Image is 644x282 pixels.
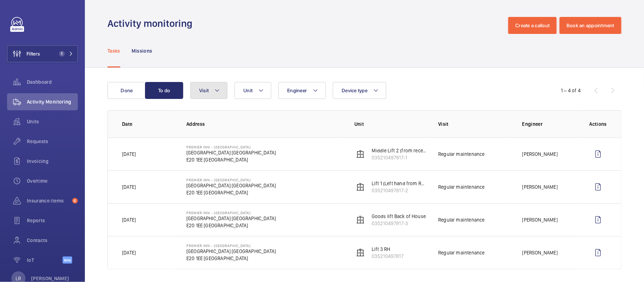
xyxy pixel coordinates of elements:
p: Premier Inn - [GEOGRAPHIC_DATA] [186,145,276,149]
span: IoT [27,257,63,264]
p: [GEOGRAPHIC_DATA] [GEOGRAPHIC_DATA] [186,182,276,189]
p: Actions [590,121,607,128]
p: 035210497817-2 [372,187,427,194]
button: Engineer [278,82,326,99]
p: [PERSON_NAME] [522,183,558,190]
p: Goods lift Back of House [372,213,426,220]
p: 035210497817 [372,253,404,260]
p: Premier Inn - [GEOGRAPHIC_DATA] [186,178,276,182]
img: elevator.svg [356,183,365,191]
p: LR [16,275,21,282]
p: Middle Lift 2 (from reception) [372,147,427,154]
p: [DATE] [122,216,136,223]
p: Regular maintenance [438,216,485,223]
p: Regular maintenance [438,151,485,158]
div: 1 – 4 of 4 [561,87,581,94]
p: E20 1EE [GEOGRAPHIC_DATA] [186,255,276,262]
button: Filters1 [7,45,78,62]
button: Device type [333,82,386,99]
p: E20 1EE [GEOGRAPHIC_DATA] [186,156,276,163]
span: Contacts [27,237,78,244]
span: Activity Monitoring [27,98,78,105]
p: Regular maintenance [438,183,485,190]
button: Create a callout [508,17,557,34]
img: elevator.svg [356,248,365,257]
p: Unit [354,121,427,128]
p: [GEOGRAPHIC_DATA] [GEOGRAPHIC_DATA] [186,149,276,156]
p: [GEOGRAPHIC_DATA] [GEOGRAPHIC_DATA] [186,248,276,255]
span: Reports [27,217,78,224]
p: Date [122,121,175,128]
span: Beta [63,257,72,264]
img: elevator.svg [356,150,365,158]
p: Regular maintenance [438,249,485,256]
p: [GEOGRAPHIC_DATA] [GEOGRAPHIC_DATA] [186,215,276,222]
p: Lift 1 (Left hand from Reception) [372,180,427,187]
span: Requests [27,138,78,145]
p: 035210497817-3 [372,220,426,227]
img: elevator.svg [356,216,365,224]
p: E20 1EE [GEOGRAPHIC_DATA] [186,189,276,196]
p: [PERSON_NAME] [522,249,558,256]
p: E20 1EE [GEOGRAPHIC_DATA] [186,222,276,229]
span: Invoicing [27,158,78,165]
span: 6 [72,198,78,204]
p: 035210497817-1 [372,154,427,161]
span: Overtime [27,177,78,184]
button: Unit [234,82,271,99]
p: Address [186,121,343,128]
span: 1 [59,51,65,57]
p: [DATE] [122,249,136,256]
p: Premier Inn - [GEOGRAPHIC_DATA] [186,211,276,215]
span: Units [27,118,78,125]
p: [PERSON_NAME] [31,275,69,282]
span: Visit [199,88,209,93]
p: Missions [132,47,152,54]
h1: Activity monitoring [108,17,197,30]
p: Tasks [108,47,120,54]
p: Visit [438,121,511,128]
p: [PERSON_NAME] [522,151,558,158]
span: Filters [27,50,40,57]
span: Insurance items [27,197,69,204]
p: [DATE] [122,183,136,190]
span: Device type [342,88,367,93]
button: To do [145,82,183,99]
p: Engineer [522,121,578,128]
p: [PERSON_NAME] [522,216,558,223]
p: [DATE] [122,151,136,158]
span: Dashboard [27,78,78,86]
button: Done [108,82,146,99]
p: Lift 3 RH [372,246,404,253]
span: Engineer [287,88,307,93]
p: Premier Inn - [GEOGRAPHIC_DATA] [186,243,276,248]
button: Book an appointment [559,17,621,34]
span: Unit [243,88,253,93]
button: Visit [190,82,227,99]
